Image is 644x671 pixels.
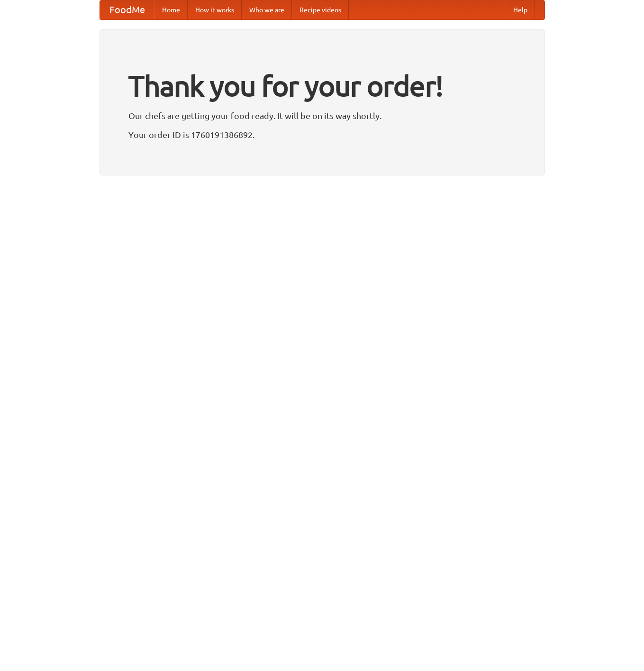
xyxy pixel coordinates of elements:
p: Your order ID is 1760191386892. [128,128,516,142]
p: Our chefs are getting your food ready. It will be on its way shortly. [128,109,516,123]
a: Recipe videos [292,0,349,19]
a: Help [506,0,535,19]
a: How it works [188,0,242,19]
h1: Thank you for your order! [128,63,516,109]
a: FoodMe [100,0,154,19]
a: Home [154,0,188,19]
a: Who we are [242,0,292,19]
